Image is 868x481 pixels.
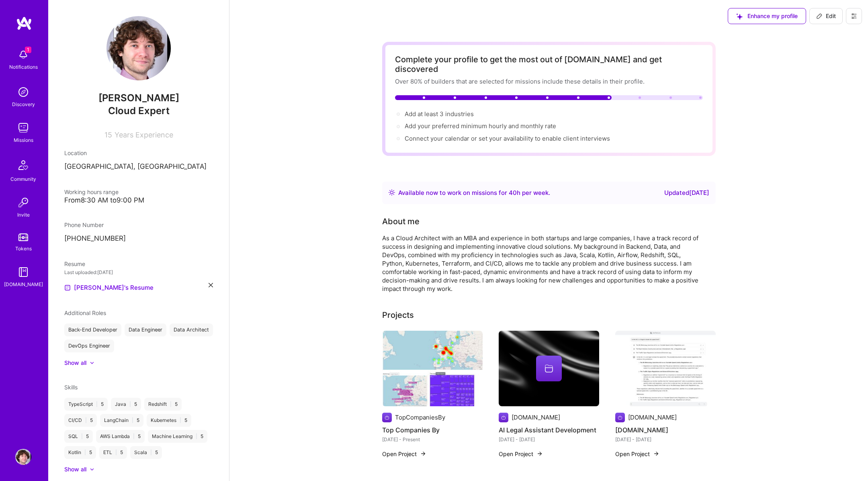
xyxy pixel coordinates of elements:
img: User Avatar [15,449,31,465]
span: | [81,433,83,440]
div: Discovery [12,100,35,108]
div: Projects [382,309,414,321]
span: Skills [64,384,78,391]
div: CI/CD 5 [64,414,97,427]
span: [PERSON_NAME] [64,92,213,104]
div: Tokens [15,244,32,253]
button: Open Project [499,450,543,458]
div: Machine Learning 5 [148,430,207,443]
img: teamwork [15,120,31,136]
span: Years Experience [115,131,173,139]
span: Resume [64,260,85,267]
button: Open Project [615,450,659,458]
div: Last uploaded: [DATE] [64,268,213,276]
div: From 8:30 AM to 9:00 PM [64,196,213,205]
div: About me [382,215,420,227]
img: guide book [15,264,31,280]
div: Kotlin 5 [64,446,96,459]
img: User Avatar [106,16,171,80]
div: Invite [17,211,30,219]
span: | [115,449,117,456]
div: Complete your profile to get the most out of [DOMAIN_NAME] and get discovered [395,55,703,74]
div: Available now to work on missions for h per week . [398,188,550,198]
h4: AI Legal Assistant Development [499,425,599,435]
h4: [DOMAIN_NAME] [615,425,716,435]
div: LangChain 5 [100,414,143,427]
div: [DATE] - [DATE] [499,435,599,444]
i: icon Close [209,283,213,287]
span: Edit [816,12,836,20]
span: Connect your calendar or set your availability to enable client interviews [405,135,610,142]
img: arrow-right [653,450,659,457]
div: Notifications [9,63,38,71]
img: askthelaws.com [615,331,716,406]
span: | [150,449,152,456]
div: Updated [DATE] [664,188,709,198]
a: User Avatar [13,449,33,465]
div: Community [10,175,36,183]
button: Enhance my profile [728,8,806,24]
button: Open Project [382,450,426,458]
img: Company logo [499,413,508,422]
div: Show all [64,359,86,367]
button: Edit [809,8,843,24]
img: cover [499,331,599,406]
span: Additional Roles [64,309,106,316]
div: Kubernetes 5 [147,414,191,427]
div: Show all [64,465,86,473]
span: 15 [104,131,112,139]
span: 1 [25,47,31,53]
div: Over 80% of builders that are selected for missions include these details in their profile. [395,77,703,86]
div: Scala 5 [130,446,162,459]
div: Missions [14,136,33,144]
span: Cloud Expert [108,105,170,117]
img: Top Companies By [382,331,483,406]
p: [PHONE_NUMBER] [64,234,213,244]
div: TypeScript 5 [64,398,108,411]
div: [DOMAIN_NAME] [628,413,677,422]
div: AWS Lambda 5 [96,430,145,443]
span: | [129,401,131,407]
a: [PERSON_NAME]'s Resume [64,283,154,293]
img: arrow-right [536,450,543,457]
span: | [96,401,98,407]
div: Redshift 5 [144,398,182,411]
span: Add at least 3 industries [405,110,474,118]
span: | [180,417,181,424]
div: Data Architect [170,323,213,336]
span: Add your preferred minimum hourly and monthly rate [405,122,556,130]
span: | [170,401,172,407]
div: [DATE] - Present [382,435,483,444]
img: Resume [64,285,71,291]
div: Location [64,149,213,157]
span: Working hours range [64,188,119,195]
div: Java 5 [111,398,141,411]
span: Phone Number [64,221,104,228]
div: Back-End Developer [64,323,121,336]
img: Company logo [382,413,392,422]
span: | [196,433,197,440]
span: | [132,417,133,424]
span: 40 [509,189,517,196]
h4: Top Companies By [382,425,483,435]
i: icon SuggestedTeams [736,13,743,20]
img: tokens [18,233,28,241]
span: Enhance my profile [736,12,798,20]
div: Data Engineer [125,323,166,336]
img: Community [14,156,33,175]
p: [GEOGRAPHIC_DATA], [GEOGRAPHIC_DATA] [64,162,213,172]
div: As a Cloud Architect with an MBA and experience in both startups and large companies, I have a tr... [382,234,704,293]
span: | [133,433,135,440]
span: | [84,449,86,456]
img: Invite [15,194,31,211]
img: Company logo [615,413,625,422]
img: bell [15,47,31,63]
div: SQL 5 [64,430,93,443]
img: Availability [389,189,395,196]
img: discovery [15,84,31,100]
span: | [85,417,87,424]
div: DevOps Engineer [64,340,114,352]
div: [DOMAIN_NAME] [4,280,43,289]
img: arrow-right [420,450,426,457]
img: logo [16,16,32,31]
